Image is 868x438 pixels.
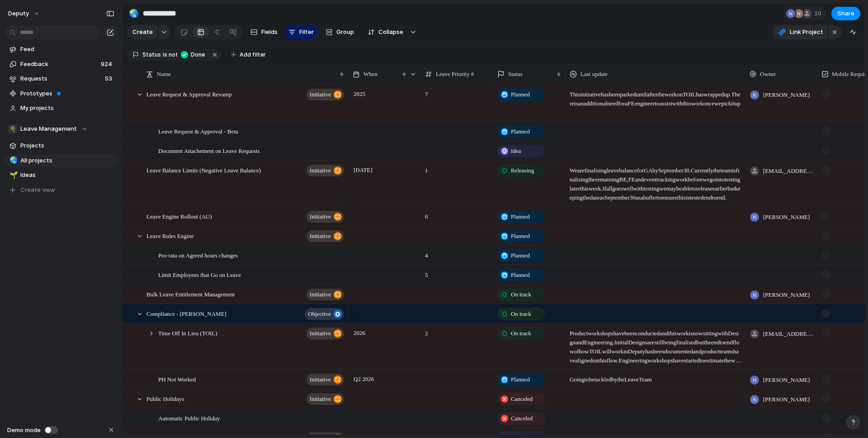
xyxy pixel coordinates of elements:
span: [PERSON_NAME] [763,376,810,385]
button: 🌴Leave Management [5,122,118,136]
span: [DATE] [351,165,375,176]
span: Q2 2026 [351,374,376,385]
span: [PERSON_NAME] [763,395,810,404]
span: 53 [105,74,114,83]
button: Link Project [773,25,828,39]
span: Status [508,70,523,79]
span: Document Attachement on Leave Requests [158,145,260,156]
span: [EMAIL_ADDRESS][DOMAIN_NAME] [763,167,814,176]
span: Leave Management [20,124,77,133]
span: Leave Rules Engine [146,230,194,241]
button: initiative [307,393,344,405]
a: Requests53 [5,72,118,86]
span: Fields [261,28,278,37]
button: Create view [5,183,118,197]
span: Share [837,9,854,18]
span: 10 [814,9,824,18]
span: Name [157,70,171,79]
span: Leave Priority # [436,70,474,79]
a: Projects [5,139,118,152]
span: Going to be tackled by the Leave Team [566,370,745,384]
button: Filter [285,25,317,39]
span: Canceled [511,395,533,404]
button: Add filter [226,48,271,61]
span: Public Holidays [146,393,184,404]
a: My projects [5,101,118,115]
span: Bulk Leave Entitlement Management [146,289,235,299]
button: Group [321,25,359,39]
span: This initiative has been parked until after the work on TOIL has wrapped up. There is an addition... [566,85,745,108]
button: initiative [307,165,344,176]
span: PH Not Worked [158,374,196,384]
span: Prototypes [20,89,114,98]
span: Leave Balance Limits (Negative Leave Balance) [146,165,261,175]
span: initiative [310,88,331,101]
span: [PERSON_NAME] [763,90,810,100]
span: deputy [8,9,29,18]
span: Pro-rata on Agreed hours changes [158,250,238,260]
span: [EMAIL_ADDRESS][DOMAIN_NAME] [763,329,814,338]
span: Planned [511,271,530,280]
span: Time Off In Lieu (TOIL) [158,328,217,338]
span: All projects [20,156,114,165]
span: My projects [20,104,114,113]
button: isnot [161,50,179,60]
span: Planned [511,90,530,99]
span: initiative [310,373,331,386]
span: Projects [20,141,114,150]
span: Done [191,51,207,59]
span: Planned [511,375,530,384]
span: Collapse [378,28,403,37]
div: 🌏 [129,7,139,19]
button: Done [178,50,209,60]
span: We are finalising leave balance for GA by September 30. Currently the team is finalising the rema... [566,161,745,202]
span: Planned [511,232,530,241]
span: Product workshops have been conducted and this work is now sitting with Design and Engineering. I... [566,324,745,365]
button: Share [831,7,860,20]
span: 4 [421,246,493,260]
span: Demo mode [7,426,41,435]
span: initiative [310,288,331,301]
button: deputy [4,6,45,21]
button: initiative [307,211,344,223]
span: initiative [310,327,331,340]
button: 🌏 [8,156,17,165]
div: 🌴 [8,124,17,133]
span: 924 [101,60,114,69]
span: 2025 [351,89,368,100]
span: Automatic Public Holiday [158,413,220,423]
a: 🌏All projects [5,154,118,167]
span: Releasing [511,166,534,175]
span: Leave Request & Approval Revamp [146,89,231,99]
a: Feed [5,43,118,56]
button: initiative [307,374,344,386]
span: [PERSON_NAME] [763,213,810,222]
span: initiative [310,164,331,177]
span: Leave Request & Approval - Beta [158,126,238,136]
a: 🌱Ideas [5,168,118,182]
span: Add filter [240,51,266,59]
span: Feed [20,45,114,54]
span: Link Project [790,28,823,37]
span: 7 [421,85,493,99]
span: objective [308,308,331,320]
span: Status [142,51,161,59]
span: Last update [580,70,608,79]
span: initiative [310,210,331,223]
span: is [163,51,167,59]
span: 6 [421,207,493,221]
span: initiative [310,230,331,243]
span: Idea [511,147,521,156]
span: Leave Engine Rollout (AU) [146,211,212,221]
div: 🌏 [9,155,16,166]
a: Feedback924 [5,57,118,71]
div: 🌱 [9,170,16,181]
span: Canceled [511,414,533,423]
span: Planned [511,251,530,260]
span: 2 [421,324,493,338]
span: not [167,51,177,59]
button: Collapse [362,25,408,39]
button: objective [305,308,344,320]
